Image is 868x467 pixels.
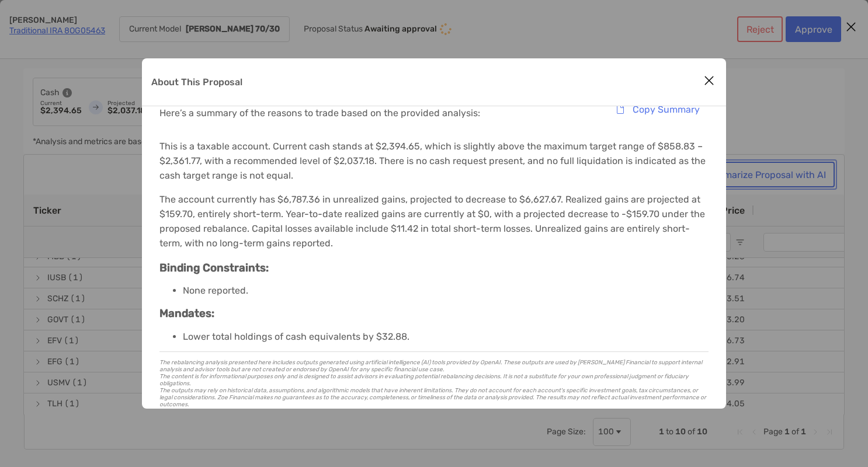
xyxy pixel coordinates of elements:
p: This is a taxable account. Current cash stands at $2,394.65, which is slightly above the maximum ... [159,139,709,183]
p: The rebalancing analysis presented here includes outputs generated using artificial intelligence ... [159,359,709,436]
button: Copy Summary [607,96,709,122]
h3: Binding Constraints: [159,262,709,274]
p: Here’s a summary of the reasons to trade based on the provided analysis: [159,106,480,120]
p: The account currently has $6,787.36 in unrealized gains, projected to decrease to $6,627.67. Real... [159,192,709,250]
h3: Mandates: [159,307,709,320]
li: Lower total holdings of cash equivalents by $32.88. [183,331,709,342]
p: About This Proposal [151,75,242,89]
li: None reported. [183,285,709,296]
button: Close modal [700,72,718,90]
div: About This Proposal [142,58,726,409]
